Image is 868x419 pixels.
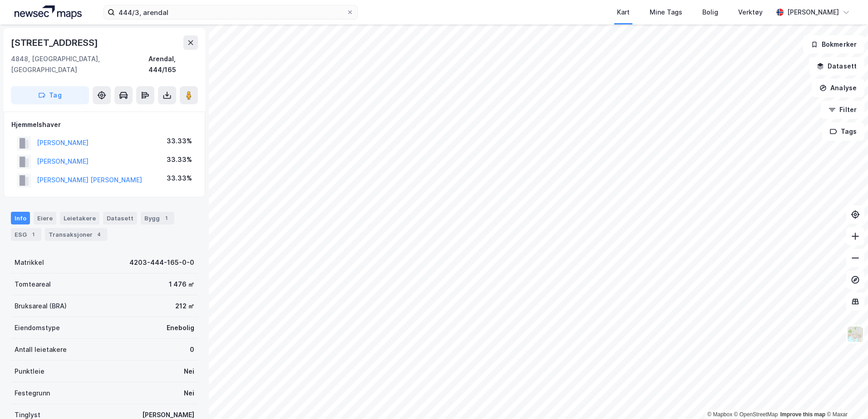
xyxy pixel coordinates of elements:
[780,411,825,418] a: Improve this map
[803,35,864,54] button: Bokmerker
[15,344,67,355] div: Antall leietakere
[812,79,864,97] button: Analyse
[141,212,174,224] div: Bygg
[162,214,171,223] div: 1
[617,7,630,18] div: Kart
[148,54,198,75] div: Arendal, 444/165
[15,322,60,333] div: Eiendomstype
[167,136,192,146] div: 33.33%
[11,86,89,104] button: Tag
[29,230,38,239] div: 1
[15,301,67,312] div: Bruksareal (BRA)
[15,279,51,290] div: Tomteareal
[45,228,107,241] div: Transaksjoner
[94,230,104,239] div: 4
[11,228,41,241] div: ESG
[167,322,194,333] div: Enebolig
[15,257,44,268] div: Matrikkel
[11,35,100,50] div: [STREET_ADDRESS]
[734,411,778,418] a: OpenStreetMap
[650,7,682,18] div: Mine Tags
[175,301,194,312] div: 212 ㎡
[809,57,864,75] button: Datasett
[847,326,864,343] img: Z
[34,212,56,224] div: Eiere
[15,5,82,19] img: logo.a4113a55bc3d86da70a041830d287a7e.svg
[823,375,868,419] iframe: Chat Widget
[702,7,718,18] div: Bolig
[103,212,137,224] div: Datasett
[169,279,194,290] div: 1 476 ㎡
[167,173,192,184] div: 33.33%
[15,366,44,377] div: Punktleie
[129,257,194,268] div: 4203-444-165-0-0
[821,101,864,119] button: Filter
[15,388,50,399] div: Festegrunn
[822,122,864,141] button: Tags
[115,5,346,19] input: Søk på adresse, matrikkel, gårdeiere, leietakere eller personer
[738,7,763,18] div: Verktøy
[11,212,30,224] div: Info
[787,7,839,18] div: [PERSON_NAME]
[184,388,194,399] div: Nei
[60,212,99,224] div: Leietakere
[184,366,194,377] div: Nei
[707,411,732,418] a: Mapbox
[190,344,194,355] div: 0
[167,154,192,165] div: 33.33%
[11,119,197,130] div: Hjemmelshaver
[11,54,148,75] div: 4848, [GEOGRAPHIC_DATA], [GEOGRAPHIC_DATA]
